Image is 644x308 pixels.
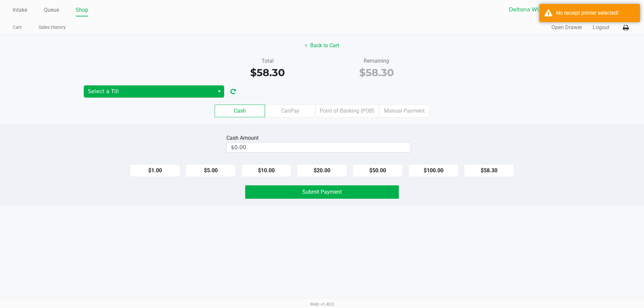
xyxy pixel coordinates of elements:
a: Queue [44,5,59,15]
button: $100.00 [408,164,459,177]
div: Total [218,57,317,65]
div: Remaining [327,57,426,65]
button: Open Drawer [551,23,582,32]
button: $50.00 [353,164,403,177]
div: Cash Amount [226,134,261,142]
div: $58.30 [327,65,426,80]
button: Select [579,4,588,16]
button: Logout [593,23,609,32]
button: $5.00 [185,164,236,177]
button: $20.00 [297,164,347,177]
span: Web: v1.40.0 [310,302,334,307]
span: Select a Till [88,87,210,96]
button: Back to Cart [301,39,343,52]
a: Shop [76,5,88,15]
label: Manual Payment [379,105,429,117]
div: No receipt printer selected! [556,9,635,17]
a: Intake [13,5,27,15]
a: Sales History [39,23,66,32]
div: $58.30 [218,65,317,80]
button: Submit Payment [245,185,399,199]
a: Cart [13,23,22,32]
button: $10.00 [241,164,291,177]
button: $1.00 [130,164,180,177]
label: CanPay [265,105,315,117]
span: Submit Payment [302,189,342,195]
span: Deltona WC [509,6,575,14]
label: Cash [215,105,265,117]
button: $58.30 [464,164,514,177]
label: Point of Banking (POB) [315,105,379,117]
button: Select [214,85,224,98]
